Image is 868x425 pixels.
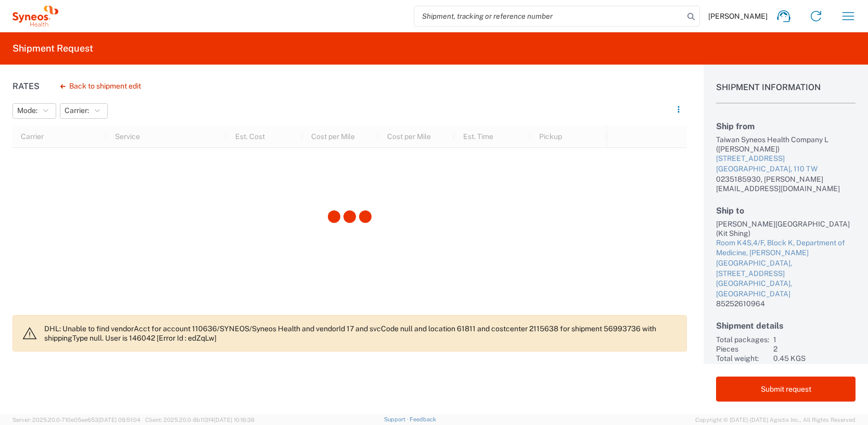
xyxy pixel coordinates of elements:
div: [STREET_ADDRESS] [716,154,856,164]
h2: Ship to [716,206,856,216]
span: Mode: [17,106,37,116]
div: Pieces [716,344,769,354]
div: Total weight: [716,354,769,363]
div: 7026514 [773,363,856,372]
span: Copyright © [DATE]-[DATE] Agistix Inc., All Rights Reserved [695,415,856,424]
h1: Rates [12,81,40,91]
button: Mode: [12,103,56,119]
div: 1 [773,335,856,344]
div: Total packages: [716,335,769,344]
a: Room K4S,4/F, Block K, Department of Medicine, [PERSON_NAME][GEOGRAPHIC_DATA],[STREET_ADDRESS][GE... [716,238,856,299]
div: Reference: [716,363,769,372]
p: DHL: Unable to find vendorAcct for account 110636/SYNEOS/Syneos Health and vendorId 17 and svcCod... [44,324,678,343]
button: Submit request [716,377,856,402]
span: Carrier: [65,106,89,116]
button: Back to shipment edit [52,77,149,95]
a: [STREET_ADDRESS][GEOGRAPHIC_DATA], 110 TW [716,154,856,174]
input: Shipment, tracking or reference number [414,6,684,26]
h1: Shipment Information [716,82,856,104]
div: [GEOGRAPHIC_DATA], [GEOGRAPHIC_DATA] [716,279,856,299]
h2: Shipment details [716,321,856,331]
div: [PERSON_NAME][GEOGRAPHIC_DATA] (Kit Shing) [716,219,856,238]
h2: Shipment Request [12,42,93,55]
div: Taiwan Syneos Health Company L ([PERSON_NAME]) [716,135,856,154]
div: [GEOGRAPHIC_DATA], 110 TW [716,164,856,174]
h2: Ship from [716,121,856,131]
button: Carrier: [60,103,108,119]
span: Server: 2025.20.0-710e05ee653 [12,417,141,423]
div: 0.45 KGS [773,354,856,363]
span: Client: 2025.20.0-8b113f4 [145,417,254,423]
a: Support [384,416,410,422]
div: Room K4S,4/F, Block K, Department of Medicine, [PERSON_NAME][GEOGRAPHIC_DATA],[STREET_ADDRESS] [716,238,856,279]
div: 85252610964 [716,299,856,308]
span: [PERSON_NAME] [708,11,768,21]
span: [DATE] 09:51:04 [98,417,141,423]
span: [DATE] 10:16:38 [214,417,254,423]
div: 2 [773,344,856,354]
div: 0235185930, [PERSON_NAME][EMAIL_ADDRESS][DOMAIN_NAME] [716,174,856,193]
a: Feedback [410,416,436,422]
